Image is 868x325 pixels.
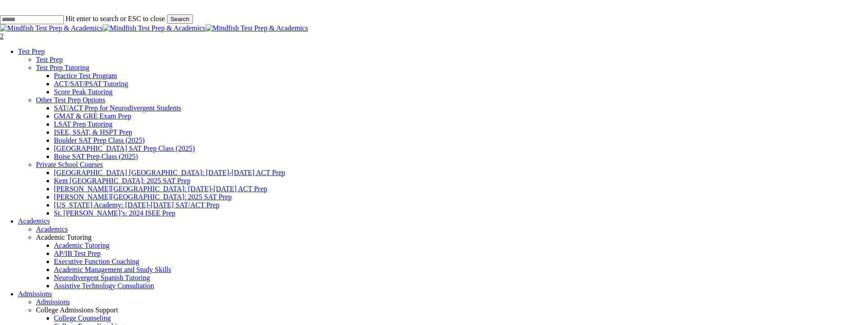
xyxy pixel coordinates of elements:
[18,290,52,298] a: Admissions
[54,201,219,209] a: [US_STATE] Academy: [DATE]-[DATE] SAT/ACT Prep
[54,250,101,257] a: AP/IB Test Prep
[36,225,868,233] a: Academics
[54,72,117,79] a: Practice Test Program
[54,177,190,184] a: Kent [GEOGRAPHIC_DATA]: 2025 SAT Prep
[54,242,110,249] a: Academic Tutoring
[54,274,150,281] a: Neurodivergent Spanish Tutoring
[54,282,154,290] a: Assistive Technology Consultation
[66,15,165,22] span: Hit enter to search or ESC to close
[54,314,111,322] a: College Counseling
[54,209,175,217] a: St. [PERSON_NAME]’s: 2024 ISEE Prep
[36,233,92,241] span: Academic Tutoring
[54,169,285,176] a: [GEOGRAPHIC_DATA] [GEOGRAPHIC_DATA]: [DATE]-[DATE] ACT Prep
[54,153,138,160] a: Boise SAT Prep Class (2025)
[54,120,112,128] a: LSAT Prep Tutoring
[54,136,145,144] a: Boulder SAT Prep Class (2025)
[54,266,171,273] a: Academic Management and Study Skills
[54,128,132,136] a: ISEE, SSAT, & HSPT Prep
[54,193,232,201] a: [PERSON_NAME][GEOGRAPHIC_DATA]: 2025 SAT Prep
[18,48,45,55] a: Test Prep
[54,88,113,96] a: Score Peak Tutoring
[54,185,267,193] a: [PERSON_NAME][GEOGRAPHIC_DATA]: [DATE]-[DATE] ACT Prep
[54,145,195,152] a: [GEOGRAPHIC_DATA] SAT Prep Class (2025)
[36,96,105,104] a: Other Test Prep Options
[36,56,868,64] a: Test Prep
[54,80,128,88] a: ACT/SAT/PSAT Tutoring
[36,306,118,314] span: College Admissions Support
[54,258,139,265] a: Executive Function Coaching
[36,64,89,71] a: Test Prep Tutoring
[36,225,68,233] span: Academics
[18,217,50,225] a: Academics
[54,104,181,112] a: SAT/ACT Prep for Neurodivergent Students
[36,161,103,168] a: Private School Courses
[36,298,868,306] a: Admissions
[36,298,70,306] span: Admissions
[206,24,308,32] img: Mindfish Test Prep & Academics
[54,112,131,120] a: GMAT & GRE Exam Prep
[36,56,63,63] span: Test Prep
[167,14,193,24] button: Search
[103,24,206,32] img: Mindfish Test Prep & Academics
